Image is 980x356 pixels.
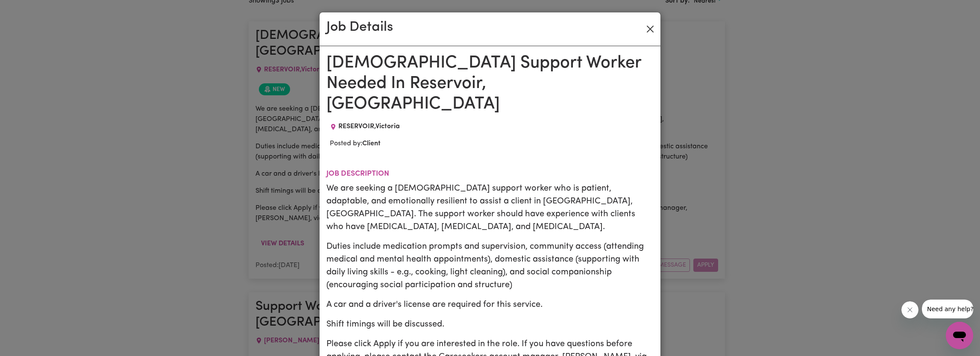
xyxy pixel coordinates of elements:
span: Posted by: [330,140,381,147]
h2: Job Details [326,19,393,35]
button: Close [643,22,657,36]
p: A car and a driver's license are required for this service. [326,298,654,311]
h1: [DEMOGRAPHIC_DATA] Support Worker Needed In Reservoir, [GEOGRAPHIC_DATA] [326,53,654,115]
iframe: Button to launch messaging window [946,322,973,349]
p: Shift timings will be discussed. [326,318,654,331]
span: RESERVOIR , Victoria [338,123,400,130]
iframe: Close message [901,301,918,318]
span: Need any help? [5,6,52,13]
p: We are seeking a [DEMOGRAPHIC_DATA] support worker who is patient, adaptable, and emotionally res... [326,182,654,233]
p: Duties include medication prompts and supervision, community access (attending medical and mental... [326,240,654,291]
iframe: Message from company [922,300,973,318]
h2: Job description [326,169,654,178]
b: Client [362,140,381,147]
div: Job location: RESERVOIR, Victoria [326,121,403,132]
